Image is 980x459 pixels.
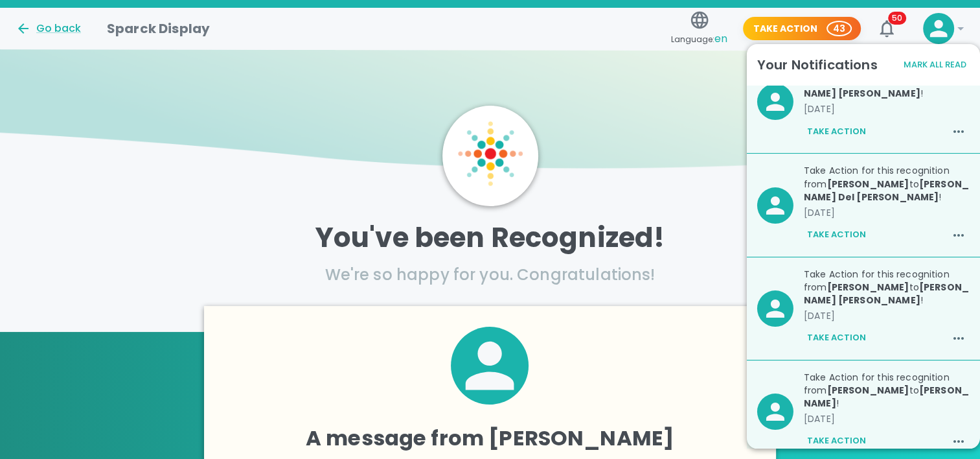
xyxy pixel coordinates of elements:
p: [DATE] [804,102,970,115]
h6: Your Notifications [757,54,878,75]
p: Take Action for this recognition from to ! [804,164,970,203]
p: Take Action for this recognition from to ! [804,371,970,410]
b: [PERSON_NAME] [PERSON_NAME] [804,74,969,100]
button: Take Action [804,327,869,349]
button: Go back [16,21,81,36]
button: Take Action [804,430,869,453]
b: [PERSON_NAME] [PERSON_NAME] [804,281,969,307]
h4: A message from [PERSON_NAME] [230,425,750,451]
b: [PERSON_NAME] [826,281,909,294]
p: 43 [833,22,845,35]
p: Take Action for this recognition from to ! [804,268,970,307]
p: [DATE] [804,206,970,219]
p: [DATE] [804,309,970,322]
h1: Sparck Display [107,18,210,39]
b: [PERSON_NAME] [826,384,909,397]
button: Take Action [804,121,869,143]
p: [DATE] [804,412,970,425]
span: en [714,31,727,46]
button: Take Action 43 [743,17,861,41]
button: Language:en [666,6,733,52]
button: Mark All Read [900,55,970,75]
img: Sparck logo [458,121,523,186]
span: Language: [671,30,727,48]
button: Take Action [804,224,869,246]
b: [PERSON_NAME] [804,384,969,410]
button: 50 [871,13,902,44]
b: [PERSON_NAME] [826,178,909,191]
span: 50 [888,12,906,25]
b: [PERSON_NAME] Del [PERSON_NAME] [804,178,969,204]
